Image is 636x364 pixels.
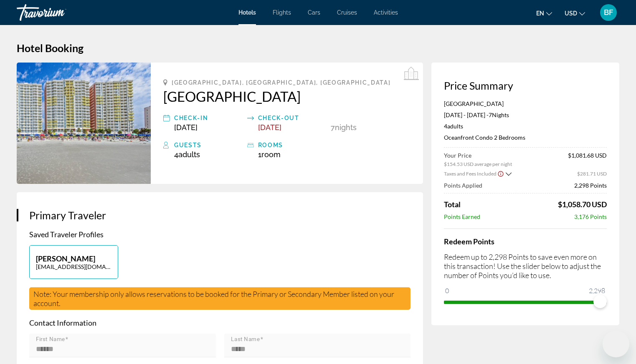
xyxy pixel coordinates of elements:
span: USD [565,10,577,17]
mat-label: First Name [36,336,65,343]
p: Contact Information [29,318,410,327]
span: Your Price [444,152,512,159]
p: [GEOGRAPHIC_DATA] [444,100,607,107]
span: 4 [174,150,200,159]
a: Cars [308,9,320,16]
p: Oceanfront Condo 2 Bedrooms [444,134,607,141]
span: Adults [178,150,200,159]
span: 1 [258,150,281,159]
a: Flights [273,9,291,16]
span: 0 [444,286,450,296]
h3: Price Summary [444,79,607,92]
h4: Redeem Points [444,237,607,246]
span: BF [604,8,613,17]
span: Nights [335,123,357,132]
span: $281.71 USD [577,171,607,177]
div: Check-in [174,113,243,123]
span: 7 [489,111,492,118]
span: Room [261,150,281,159]
a: Travorium [17,2,100,23]
span: [DATE] [174,123,198,132]
span: 3,176 Points [574,213,607,220]
span: Points Applied [444,182,482,189]
span: Adults [447,123,463,130]
p: [PERSON_NAME] [36,254,111,263]
h1: Hotel Booking [17,42,619,54]
a: Hotels [238,9,256,16]
span: en [536,10,544,17]
button: Change currency [565,7,585,19]
mat-label: Last Name [231,336,260,343]
span: $1,058.70 USD [558,200,607,209]
p: Saved Traveler Profiles [29,230,410,239]
iframe: Button to launch messaging window [603,331,629,357]
span: ngx-slider [593,295,607,308]
button: User Menu [598,4,619,21]
span: $1,081.68 USD [568,152,607,167]
span: 2,298 [588,286,606,296]
p: Redeem up to 2,298 Points to save even more on this transaction! Use the slider below to adjust t... [444,252,607,280]
span: Total [444,200,461,209]
span: $154.53 USD average per night [444,161,512,167]
span: Note: Your membership only allows reservations to be booked for the Primary or Secondary Member l... [33,289,394,308]
span: Taxes and Fees Included [444,171,497,177]
div: rooms [258,140,327,150]
span: Points Earned [444,213,480,220]
button: Show Taxes and Fees breakdown [444,169,512,178]
button: Change language [536,7,552,19]
div: Guests [174,140,243,150]
a: Activities [374,9,398,16]
h3: Primary Traveler [29,209,410,221]
span: 4 [444,123,463,130]
span: [DATE] [258,123,281,132]
div: Check-out [258,113,327,123]
span: Nights [492,111,509,118]
button: Show Taxes and Fees disclaimer [497,170,504,177]
p: [EMAIL_ADDRESS][DOMAIN_NAME] [36,263,111,270]
a: [GEOGRAPHIC_DATA] [163,88,410,105]
span: [GEOGRAPHIC_DATA], [GEOGRAPHIC_DATA], [GEOGRAPHIC_DATA] [172,79,390,86]
span: 2,298 Points [574,182,607,189]
button: [PERSON_NAME][EMAIL_ADDRESS][DOMAIN_NAME] [29,245,118,279]
p: [DATE] - [DATE] - [444,111,607,118]
a: Cruises [337,9,357,16]
span: 7 [331,123,335,132]
ngx-slider: ngx-slider [444,301,607,302]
